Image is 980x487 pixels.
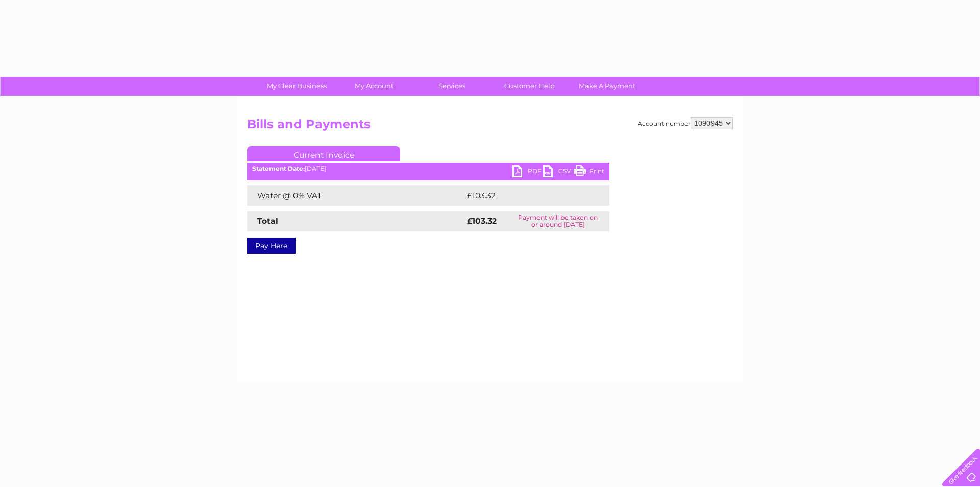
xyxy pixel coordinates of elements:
[543,165,574,180] a: CSV
[332,77,416,96] a: My Account
[565,77,649,96] a: Make A Payment
[638,117,733,129] div: Account number
[512,165,543,180] a: PDF
[467,216,497,226] strong: £103.32
[252,165,305,172] b: Statement Date:
[410,77,494,96] a: Services
[247,165,609,172] div: [DATE]
[247,117,733,136] h2: Bills and Payments
[464,185,591,206] td: £103.32
[247,185,464,206] td: Water @ 0% VAT
[487,77,572,96] a: Customer Help
[507,211,609,231] td: Payment will be taken on or around [DATE]
[247,146,400,161] a: Current Invoice
[255,77,339,96] a: My Clear Business
[247,238,296,254] a: Pay Here
[257,216,278,226] strong: Total
[574,165,604,180] a: Print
